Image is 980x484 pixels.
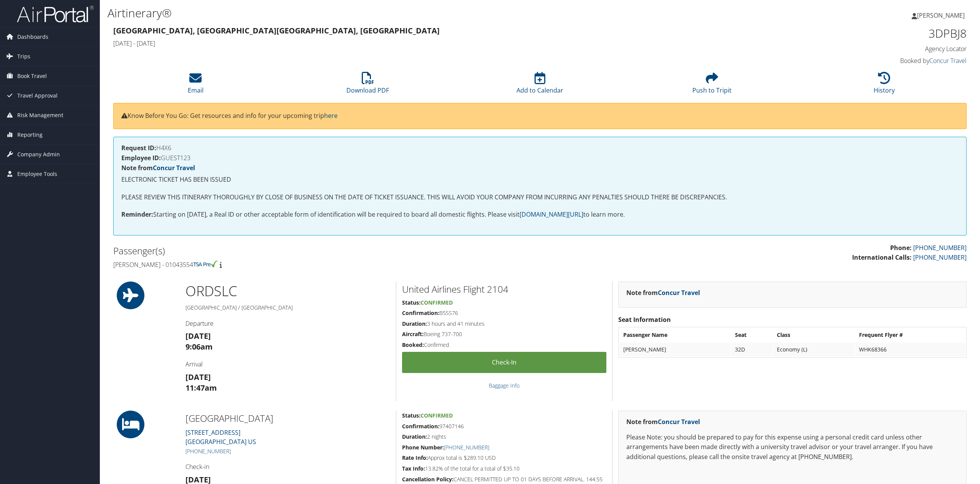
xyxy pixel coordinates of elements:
strong: Aircraft: [402,330,424,338]
a: Push to Tripit [692,76,732,94]
strong: Seat Information [618,315,671,324]
a: Concur Travel [929,56,967,65]
h5: Boeing 737-700 [402,330,606,338]
strong: [DATE] [185,372,211,382]
h2: [GEOGRAPHIC_DATA] [185,412,390,425]
span: Reporting [17,125,43,144]
p: Know Before You Go: Get resources and info for your upcoming trip [121,111,958,121]
h4: Agency Locator [762,45,967,53]
th: Seat [731,328,772,342]
h1: Airtinerary® [108,5,684,21]
span: Company Admin [17,145,60,164]
th: Passenger Name [619,328,730,342]
p: Starting on [DATE], a Real ID or other acceptable form of identification will be required to boar... [121,210,958,220]
h2: United Airlines Flight 2104 [402,283,606,296]
h4: H4X6 [121,145,958,151]
strong: Duration: [402,433,427,440]
h2: Passenger(s) [113,244,534,257]
h4: Check-in [185,462,390,471]
span: [PERSON_NAME] [917,11,965,20]
th: Class [773,328,854,342]
h1: 3DPBJ8 [762,25,967,41]
strong: Confirmation: [402,309,439,317]
h4: GUEST123 [121,155,958,161]
p: Please Note: you should be prepared to pay for this expense using a personal credit card unless o... [626,433,958,462]
span: Trips [17,47,30,66]
h5: Approx total is $289.10 USD [402,454,606,462]
a: History [874,76,895,94]
th: Frequent Flyer # [855,328,965,342]
a: Concur Travel [658,418,700,426]
strong: Confirmation: [402,423,439,430]
a: [DOMAIN_NAME][URL] [520,210,583,219]
strong: Duration: [402,320,427,327]
img: airportal-logo.png [17,5,94,23]
strong: [DATE] [185,331,211,341]
h4: Departure [185,319,390,328]
a: Check-in [402,352,606,373]
a: [PHONE_NUMBER] [185,448,231,455]
strong: Employee ID: [121,154,161,162]
p: PLEASE REVIEW THIS ITINERARY THOROUGHLY BY CLOSE OF BUSINESS ON THE DATE OF TICKET ISSUANCE. THIS... [121,192,958,202]
a: Email [188,76,204,94]
strong: Cancellation Policy: [402,476,454,483]
span: Travel Approval [17,86,58,105]
h5: 13.82% of the total for a total of $35.10 [402,465,606,472]
a: [STREET_ADDRESS][GEOGRAPHIC_DATA] US [185,428,256,446]
strong: Rate Info: [402,454,428,461]
a: here [324,111,338,120]
span: Confirmed [420,299,453,306]
span: Book Travel [17,66,47,86]
h5: 3 hours and 41 minutes [402,320,606,328]
a: [PERSON_NAME] [912,4,972,27]
span: Employee Tools [17,164,57,184]
a: [PHONE_NUMBER] [444,444,489,451]
h5: Confirmed [402,341,606,349]
h5: 97407146 [402,423,606,430]
strong: Note from [626,418,700,426]
h5: [GEOGRAPHIC_DATA] / [GEOGRAPHIC_DATA] [185,304,390,312]
h5: 2 nights [402,433,606,441]
strong: Note from [626,288,700,297]
a: Download PDF [346,76,389,94]
strong: Booked: [402,341,424,348]
strong: 11:47am [185,383,217,393]
a: [PHONE_NUMBER] [913,244,967,252]
span: Risk Management [17,106,63,125]
span: Dashboards [17,27,48,46]
strong: 9:06am [185,341,213,352]
a: [PHONE_NUMBER] [913,253,967,262]
h4: Booked by [762,56,967,65]
strong: Status: [402,299,420,306]
strong: Status: [402,412,420,419]
a: Baggage Info [489,382,520,389]
h1: ORD SLC [185,282,390,301]
strong: Request ID: [121,144,156,152]
a: Add to Calendar [516,76,563,94]
td: Economy (L) [773,343,854,356]
strong: Reminder: [121,210,153,219]
strong: Tax Info: [402,465,425,472]
strong: Note from [121,164,195,172]
h4: Arrival [185,360,390,368]
h5: B5SS76 [402,309,606,317]
a: Concur Travel [658,288,700,297]
span: Confirmed [420,412,453,419]
h4: [PERSON_NAME] - 01043554 [113,260,534,269]
strong: [GEOGRAPHIC_DATA], [GEOGRAPHIC_DATA] [GEOGRAPHIC_DATA], [GEOGRAPHIC_DATA] [113,25,440,36]
a: Concur Travel [153,164,195,172]
strong: International Calls: [852,253,912,262]
h4: [DATE] - [DATE] [113,39,750,48]
strong: Phone: [890,244,912,252]
td: WHK68366 [855,343,965,356]
td: 32D [731,343,772,356]
strong: Phone Number: [402,444,444,451]
td: [PERSON_NAME] [619,343,730,356]
img: tsa-precheck.png [193,260,218,267]
p: ELECTRONIC TICKET HAS BEEN ISSUED [121,175,958,185]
